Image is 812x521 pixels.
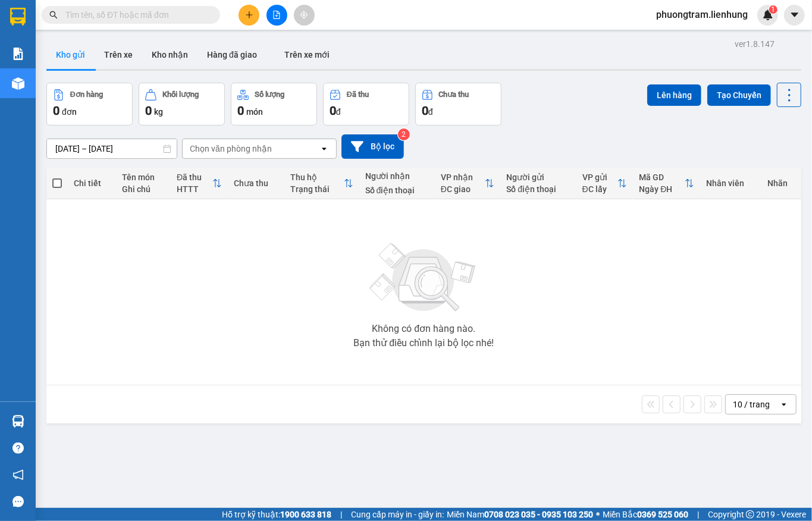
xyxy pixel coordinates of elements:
strong: 0369 525 060 [637,510,688,519]
div: ver 1.8.147 [735,37,775,51]
span: plus [245,11,253,19]
div: Chi tiết [74,178,110,188]
div: ĐC giao [441,184,485,194]
span: Hỗ trợ kỹ thuật: [222,508,331,521]
span: question-circle [12,442,24,454]
span: đ [336,107,341,117]
button: Đã thu0đ [323,83,409,125]
input: Tìm tên, số ĐT hoặc mã đơn [65,8,206,21]
span: Miền Bắc [603,508,688,521]
span: đ [428,107,433,117]
svg: open [319,144,329,153]
button: Lên hàng [647,84,701,106]
div: Chưa thu [439,90,469,99]
img: svg+xml;base64,PHN2ZyBjbGFzcz0ibGlzdC1wbHVnX19zdmciIHhtbG5zPSJodHRwOi8vd3d3LnczLm9yZy8yMDAwL3N2Zy... [364,236,483,319]
div: Số lượng [255,90,285,99]
button: plus [239,5,259,26]
th: Toggle SortBy [171,168,228,199]
span: Cung cấp máy in - giấy in: [351,508,444,521]
div: Ngày ĐH [639,184,685,194]
div: Người gửi [506,172,570,182]
div: Đơn hàng [70,90,103,99]
span: 0 [53,103,59,118]
div: HTTT [177,184,212,194]
img: icon-new-feature [763,10,773,20]
button: Chưa thu0đ [415,83,501,125]
input: Select a date range. [47,139,177,158]
th: Toggle SortBy [285,168,359,199]
span: 0 [237,103,244,118]
div: ĐC lấy [582,184,618,194]
button: Kho nhận [142,40,197,69]
button: Khối lượng0kg [139,83,225,125]
div: VP gửi [582,172,618,182]
div: Khối lượng [162,90,199,99]
button: caret-down [784,5,805,26]
span: 0 [145,103,152,118]
img: warehouse-icon [12,77,24,90]
button: aim [294,5,315,26]
strong: 0708 023 035 - 0935 103 250 [484,510,593,519]
span: caret-down [789,10,800,20]
div: Số điện thoại [506,184,570,194]
th: Toggle SortBy [633,168,700,199]
span: đơn [62,107,77,117]
div: Ghi chú [122,184,165,194]
span: aim [300,11,308,19]
th: Toggle SortBy [576,168,634,199]
span: 0 [330,103,336,118]
button: Bộ lọc [341,134,404,159]
div: Nhân viên [706,178,755,188]
button: file-add [267,5,287,26]
span: 1 [771,5,775,14]
div: Bạn thử điều chỉnh lại bộ lọc nhé! [353,338,494,348]
span: Miền Nam [447,508,593,521]
span: | [697,508,699,521]
div: Người nhận [365,171,429,181]
span: notification [12,469,24,481]
img: logo-vxr [10,8,26,26]
div: Trạng thái [291,184,344,194]
div: VP nhận [441,172,485,182]
div: 10 / trang [733,398,770,410]
div: Đã thu [177,172,212,182]
span: phuongtram.lienhung [647,7,757,22]
div: Chưa thu [234,178,279,188]
svg: open [779,400,789,409]
img: solution-icon [12,48,24,60]
span: search [49,11,58,19]
div: Thu hộ [291,172,344,182]
button: Kho gửi [46,40,95,69]
div: Chọn văn phòng nhận [190,143,272,155]
span: 0 [422,103,428,118]
span: copyright [746,510,754,519]
span: ⚪️ [596,512,600,517]
span: message [12,496,24,507]
div: Tên món [122,172,165,182]
span: Trên xe mới [284,50,330,59]
button: Hàng đã giao [197,40,267,69]
div: Đã thu [347,90,369,99]
span: file-add [272,11,281,19]
div: Số điện thoại [365,186,429,195]
sup: 1 [769,5,777,14]
span: | [340,508,342,521]
img: warehouse-icon [12,415,24,428]
div: Mã GD [639,172,685,182]
th: Toggle SortBy [435,168,500,199]
div: Nhãn [768,178,795,188]
span: món [246,107,263,117]
button: Tạo Chuyến [707,84,771,106]
button: Đơn hàng0đơn [46,83,133,125]
sup: 2 [398,128,410,140]
div: Không có đơn hàng nào. [372,324,475,334]
span: kg [154,107,163,117]
button: Trên xe [95,40,142,69]
button: Số lượng0món [231,83,317,125]
strong: 1900 633 818 [280,510,331,519]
